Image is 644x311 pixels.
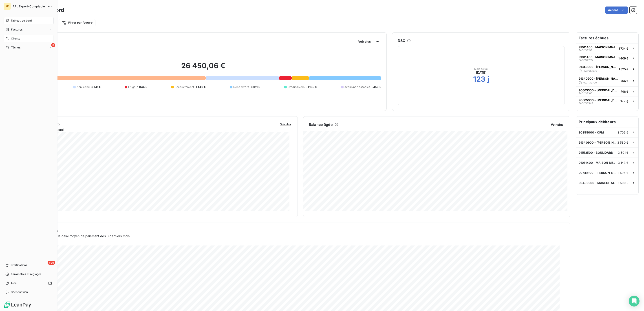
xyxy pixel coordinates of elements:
[358,40,371,43] span: Voir plus
[629,296,640,307] div: Open Intercom Messenger
[620,100,629,103] span: 744 €
[25,234,130,238] span: Prévisionnel basé sur le délai moyen de paiement des 3 derniers mois
[398,38,405,43] h6: DSO
[579,45,615,49] span: 91011400 - MAISON M&J
[279,122,292,126] button: Voir plus
[11,263,27,267] span: Notifications
[487,75,489,84] h2: j
[59,19,95,26] button: Filtrer par facture
[576,63,638,75] button: 91340900 - [PERSON_NAME]FAC 1326991 325 €
[11,28,22,32] span: Factures
[11,37,20,41] span: Clients
[619,47,629,50] span: 1 734 €
[579,92,592,95] span: FAC 133166
[280,123,291,126] span: Voir plus
[579,161,615,164] span: 91011400 - MAISON M&J
[576,53,638,63] button: 91011400 - MAISON M&JFAC 1347651 409 €
[576,33,638,43] h6: Factures échues
[579,77,619,80] span: 91340900 - [PERSON_NAME]
[474,68,488,70] span: Mois actuel
[617,141,629,144] span: 3 580 €
[579,151,613,154] span: 91153500 - BOULIDARD
[11,281,17,285] span: Aide
[579,98,619,102] span: 90665300 - [MEDICAL_DATA]
[4,280,54,287] a: Aide
[618,181,629,185] span: 1 500 €
[251,85,260,89] span: 6 011 €
[288,85,304,89] span: Crédit divers
[618,151,629,154] span: 3 501 €
[576,86,638,96] button: 90665300 - [MEDICAL_DATA]FAC 133166748 €
[579,181,615,185] span: 90480900 - MARECHAL
[579,171,618,175] span: 90742100 - [PERSON_NAME]
[576,43,638,53] button: 91011400 - MAISON M&JFAC 1331981 734 €
[551,123,563,126] span: Voir plus
[306,85,317,89] span: -1 130 €
[579,88,619,92] span: 90665300 - [MEDICAL_DATA]
[576,116,638,127] h6: Principaux débiteurs
[618,171,629,175] span: 1 595 €
[233,85,249,89] span: Débit divers
[4,3,11,10] div: AE
[51,43,55,47] span: 3
[473,75,485,84] h2: 123
[11,46,20,50] span: Tâches
[579,141,617,144] span: 91340900 - [PERSON_NAME]
[618,161,629,164] span: 3 143 €
[579,49,592,52] span: FAC 133198
[618,131,629,134] span: 3 706 €
[25,127,277,132] span: Chiffre d'affaires mensuel
[77,85,90,89] span: Non-échu
[137,85,147,89] span: 1 044 €
[91,85,101,89] span: 6 141 €
[476,70,487,75] span: [DATE]
[11,19,32,23] span: Tableau de bord
[579,131,604,134] span: 90855000 - CPM
[576,75,638,86] button: 91340900 - [PERSON_NAME]FAC 132700756 €
[25,61,381,75] h2: 26 450,06 €
[579,59,593,61] span: FAC 134765
[605,7,628,14] button: Actions
[175,85,194,89] span: Recouvrement
[618,57,629,60] span: 1 409 €
[11,272,41,276] span: Paramètres et réglages
[619,67,629,71] span: 1 325 €
[309,122,333,127] h6: Balance âgée
[621,90,629,93] span: 748 €
[344,85,370,89] span: Avoirs non associés
[549,123,565,127] button: Voir plus
[579,65,617,69] span: 91340900 - [PERSON_NAME]
[4,301,31,308] img: Logo LeanPay
[357,39,372,44] button: Voir plus
[372,85,381,89] span: -459 €
[196,85,206,89] span: 1 440 €
[583,70,597,72] span: FAC 132699
[11,290,28,294] span: Déconnexion
[128,85,135,89] span: Litige
[579,102,593,105] span: FAC 133949
[13,4,45,8] span: APL Expert-Comptable
[579,55,615,59] span: 91011400 - MAISON M&J
[576,96,638,106] button: 90665300 - [MEDICAL_DATA]FAC 133949744 €
[48,261,55,265] span: +99
[583,81,597,84] span: FAC 132700
[621,79,629,83] span: 756 €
